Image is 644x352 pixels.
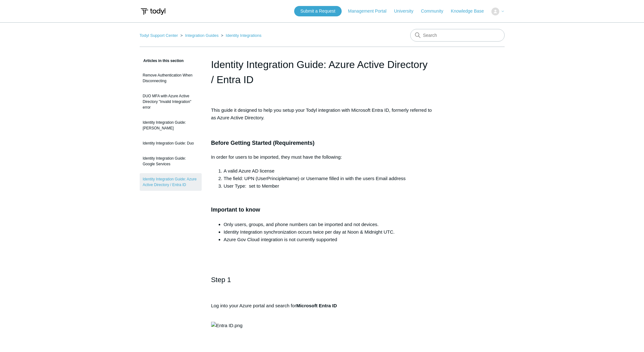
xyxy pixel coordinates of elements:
[140,6,166,17] img: Todyl Support Center Help Center home page
[348,8,393,14] a: Management Portal
[211,274,433,296] h2: Step 1
[211,139,433,148] h3: Before Getting Started (Requirements)
[226,33,261,38] a: Identity Integrations
[211,322,243,329] img: Entra ID.png
[140,152,202,170] a: Identity Integration Guide: Google Services
[211,106,433,122] p: This guide it designed to help you setup your Todyl integration with Microsoft Entra ID, formerly...
[211,57,433,87] h1: Identity Integration Guide: Azure Active Directory / Entra ID
[140,33,179,38] li: Todyl Support Center
[224,236,433,243] li: Azure Gov Cloud integration is not currently supported
[224,228,433,236] li: Identity Integration synchronization occurs twice per day at Noon & Midnight UTC.
[211,196,433,214] h3: Important to know
[224,167,433,175] li: A valid Azure AD license
[211,302,433,317] p: Log into your Azure portal and search for
[211,153,433,161] p: In order for users to be imported, they must have the following:
[185,33,218,38] a: Integration Guides
[140,90,202,113] a: DUO MFA with Azure Active Directory "Invalid Integration" error
[224,221,433,228] li: Only users, groups, and phone numbers can be imported and not devices.
[140,59,184,63] span: Articles in this section
[294,6,342,16] a: Submit a Request
[421,8,450,14] a: Community
[394,8,419,14] a: University
[140,116,202,134] a: Identity Integration Guide: [PERSON_NAME]
[410,29,505,42] input: Search
[224,175,433,182] li: The field: UPN (UserPrincipleName) or Username filled in with the users Email address
[140,33,178,38] a: Todyl Support Center
[179,33,220,38] li: Integration Guides
[224,182,433,190] li: User Type: set to Member
[296,303,337,308] strong: Microsoft Entra ID
[140,173,202,191] a: Identity Integration Guide: Azure Active Directory / Entra ID
[140,69,202,87] a: Remove Authentication When Disconnecting
[140,137,202,149] a: Identity Integration Guide: Duo
[451,8,490,14] a: Knowledge Base
[220,33,261,38] li: Identity Integrations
